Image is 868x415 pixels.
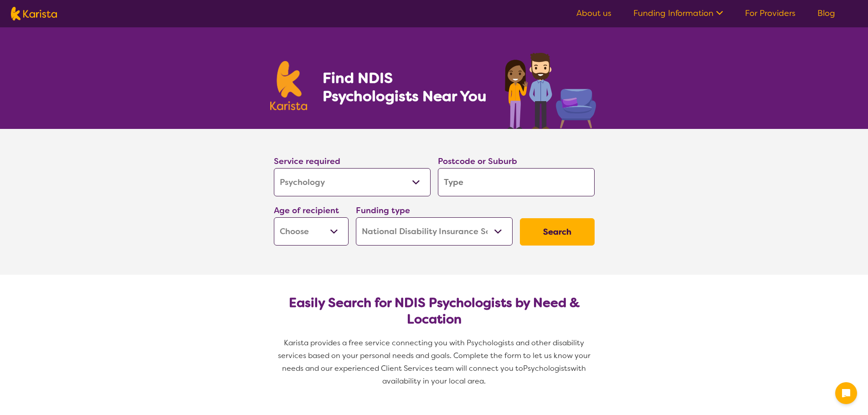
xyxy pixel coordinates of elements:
span: Psychologists [523,364,570,373]
label: Funding type [356,205,410,216]
label: Service required [274,156,340,167]
h1: Find NDIS Psychologists Near You [323,69,491,105]
label: Age of recipient [274,205,339,216]
a: About us [576,8,611,19]
a: Funding Information [633,8,723,19]
button: Search [520,218,595,246]
label: Postcode or Suburb [438,156,517,167]
span: Karista provides a free service connecting you with Psychologists and other disability services b... [278,338,592,373]
img: Karista logo [270,61,308,110]
img: psychology [502,49,598,129]
img: Karista logo [11,7,57,20]
input: Type [438,168,595,196]
h2: Easily Search for NDIS Psychologists by Need & Location [281,295,587,328]
a: Blog [817,8,835,19]
a: For Providers [745,8,796,19]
